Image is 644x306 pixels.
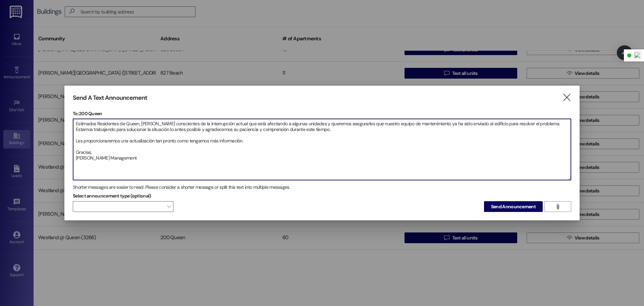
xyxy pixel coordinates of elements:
i:  [562,94,571,101]
span: Send Announcement [491,203,536,210]
div: Shorter messages are easier to read. Please consider a shorter message or split this text into mu... [73,184,571,191]
button: Send Announcement [484,201,543,212]
label: Select announcement type (optional) [73,191,151,201]
div: Estimados Residentes de Queen, [PERSON_NAME] conscientes de la interrupción actual que está afect... [73,119,571,180]
i:  [555,204,560,209]
textarea: Estimados Residentes de Queen, [PERSON_NAME] conscientes de la interrupción actual que está afect... [73,119,571,180]
p: To: 200 Queen [73,110,571,117]
h3: Send A Text Announcement [73,94,147,102]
